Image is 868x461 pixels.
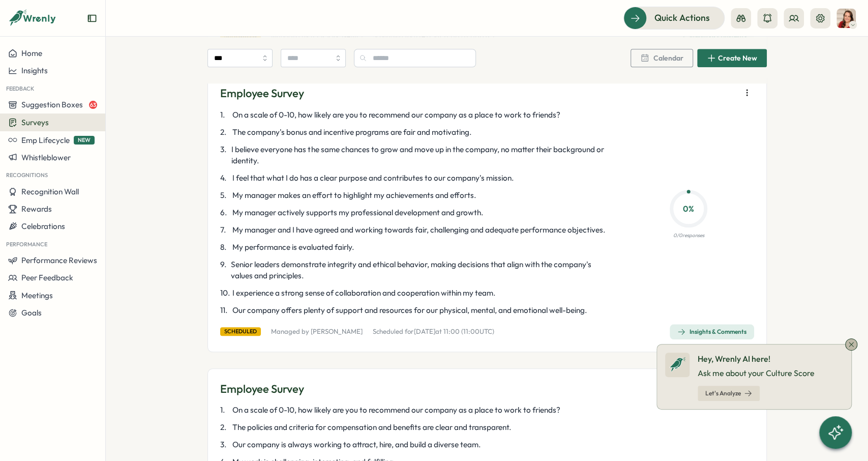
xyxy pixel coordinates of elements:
span: Our company is always working to attract, hire, and build a diverse team. [232,439,481,450]
span: 4 . [220,172,230,184]
span: My performance is evaluated fairly. [232,242,354,253]
button: Create New [697,49,767,67]
span: Quick Actions [654,11,710,24]
span: Our company offers plenty of support and resources for our physical, mental, and emotional well-b... [232,305,587,316]
button: Quick Actions [623,7,725,29]
p: Hey, Wrenly AI here! [698,353,815,365]
span: The policies and criteria for compensation and benefits are clear and transparent. [232,422,511,433]
span: 1 . [220,109,230,121]
span: Celebrations [21,221,65,231]
span: 11 . [220,305,230,316]
button: Calendar [631,49,693,67]
span: 2 . [220,127,230,138]
div: scheduled [220,327,261,336]
span: Recognition Wall [21,187,79,196]
span: Senior leaders demonstrate integrity and ethical behavior, making decisions that align with the c... [231,259,611,281]
span: Rewards [21,204,52,214]
span: 7 . [220,224,230,236]
span: Calendar [653,54,683,62]
span: 3 . [220,439,230,450]
span: My manager makes an effort to highlight my achievements and efforts. [232,190,476,201]
span: 63 [89,101,97,109]
span: My manager actively supports my professional development and growth. [232,207,483,218]
p: Employee Survey [220,85,304,101]
span: The company's bonus and incentive programs are fair and motivating. [232,127,471,138]
span: Suggestion Boxes [21,100,83,109]
p: 0 / 0 responses [673,232,704,240]
span: Goals [21,308,42,318]
span: ( 11:00 UTC) [461,327,494,335]
span: [DATE] [414,327,435,335]
span: On a scale of 0-10, how likely are you to recommend our company as a place to work to friends? [232,109,560,121]
p: Scheduled for at [373,327,494,336]
a: [PERSON_NAME] [311,327,363,335]
div: Insights & Comments [677,328,746,336]
span: 8 . [220,242,230,253]
span: Meetings [21,291,53,300]
span: I experience a strong sense of collaboration and cooperation within my team. [232,287,495,299]
span: Performance Reviews [21,255,97,265]
p: Ask me about your Culture Score [698,367,815,380]
span: 2 . [220,422,230,433]
button: Let's Analyze [698,386,760,401]
span: Peer Feedback [21,273,73,282]
span: I feel that what I do has a clear purpose and contributes to our company's mission. [232,172,514,184]
span: 3 . [220,144,230,166]
span: Create New [718,54,757,62]
span: Whistleblower [21,153,71,162]
span: Home [21,48,42,58]
span: 5 . [220,190,230,201]
span: 6 . [220,207,230,218]
button: Expand sidebar [87,13,97,23]
span: I believe everyone has the same chances to grow and move up in the company, no matter their backg... [231,144,611,166]
span: 11:00 [443,327,460,335]
p: Managed by [271,327,363,336]
p: Employee Survey [220,381,304,397]
span: Surveys [21,118,49,127]
span: 1 . [220,405,230,416]
span: Emp Lifecycle [21,135,70,145]
span: NEW [74,136,95,145]
span: Insights [21,66,48,75]
button: Insights & Comments [670,324,754,339]
p: 0 % [673,202,704,215]
span: 10 . [220,287,230,299]
span: Let's Analyze [705,390,741,396]
span: My manager and I have agreed and working towards fair, challenging and adequate performance objec... [232,224,605,236]
span: On a scale of 0-10, how likely are you to recommend our company as a place to work to friends? [232,405,560,416]
img: Sophie Ashbury [836,9,856,28]
span: 9 . [220,259,229,281]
